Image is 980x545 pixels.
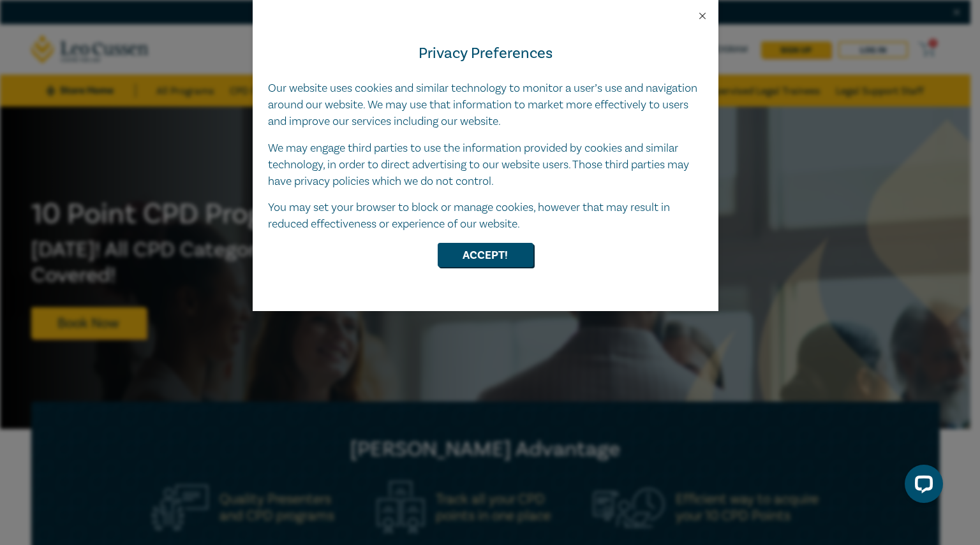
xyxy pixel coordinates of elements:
[268,42,703,65] h4: Privacy Preferences
[268,140,703,190] p: We may engage third parties to use the information provided by cookies and similar technology, in...
[268,80,703,130] p: Our website uses cookies and similar technology to monitor a user’s use and navigation around our...
[895,460,948,513] iframe: LiveChat chat widget
[268,200,703,233] p: You may set your browser to block or manage cookies, however that may result in reduced effective...
[697,10,708,22] button: Close
[438,243,533,267] button: Accept!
